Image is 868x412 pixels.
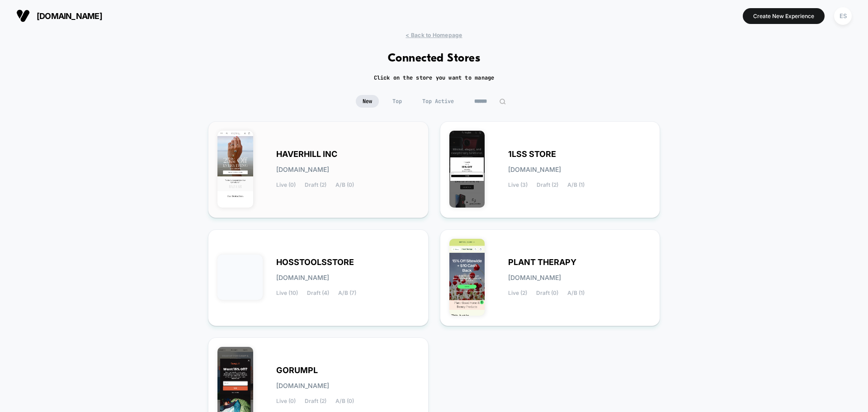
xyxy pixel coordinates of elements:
[406,32,462,38] span: < Back to Homepage
[276,383,329,389] span: [DOMAIN_NAME]
[335,398,354,404] span: A/B (0)
[335,182,354,188] span: A/B (0)
[37,11,102,21] span: [DOMAIN_NAME]
[834,7,852,25] div: ES
[276,290,298,296] span: Live (10)
[276,151,337,157] span: HAVERHILL INC
[449,239,485,316] img: PLANT_THERAPY
[386,95,409,108] span: Top
[508,259,576,265] span: PLANT THERAPY
[508,290,527,296] span: Live (2)
[508,166,561,173] span: [DOMAIN_NAME]
[338,290,356,296] span: A/B (7)
[508,275,561,281] span: [DOMAIN_NAME]
[305,182,326,188] span: Draft (2)
[537,182,558,188] span: Draft (2)
[217,131,253,208] img: HAVERHILL_INC
[276,398,296,404] span: Live (0)
[388,52,481,65] h1: Connected Stores
[743,8,825,24] button: Create New Experience
[276,259,354,265] span: HOSSTOOLSSTORE
[276,182,296,188] span: Live (0)
[831,7,854,25] button: ES
[276,275,329,281] span: [DOMAIN_NAME]
[499,98,506,105] img: edit
[276,367,318,374] span: GORUMPL
[16,9,30,23] img: Visually logo
[217,255,263,300] img: HOSSTOOLSSTORE
[508,182,528,188] span: Live (3)
[276,166,329,173] span: [DOMAIN_NAME]
[567,182,585,188] span: A/B (1)
[536,290,558,296] span: Draft (0)
[14,9,105,23] button: [DOMAIN_NAME]
[305,398,326,404] span: Draft (2)
[508,151,556,157] span: 1LSS STORE
[449,131,485,208] img: 1LSS_STORE
[415,95,461,108] span: Top Active
[356,95,379,108] span: New
[567,290,585,296] span: A/B (1)
[307,290,329,296] span: Draft (4)
[374,74,495,81] h2: Click on the store you want to manage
